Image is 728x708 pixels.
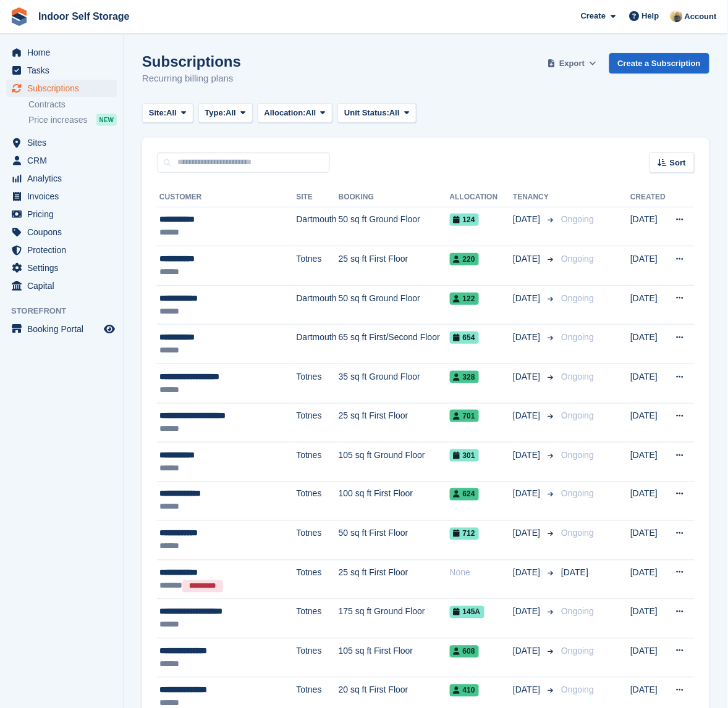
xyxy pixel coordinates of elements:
[6,152,117,169] a: menu
[344,107,389,119] span: Unit Status:
[296,285,338,325] td: Dartmouth
[450,488,479,501] span: 624
[450,449,479,462] span: 301
[339,443,450,482] td: 105 sq ft Ground Floor
[27,152,101,169] span: CRM
[559,57,585,70] span: Export
[450,685,479,697] span: 410
[513,252,543,265] span: [DATE]
[339,638,450,678] td: 105 sq ft First Floor
[6,241,117,259] a: menu
[28,113,117,127] a: Price increases NEW
[27,188,101,205] span: Invoices
[450,410,479,422] span: 701
[296,638,338,678] td: Totnes
[609,53,709,73] a: Create a Subscription
[102,322,117,336] a: Preview store
[11,305,123,317] span: Storefront
[28,99,117,110] a: Contracts
[561,489,594,499] span: Ongoing
[671,10,683,22] img: Jo Moon
[296,364,338,403] td: Totnes
[166,107,177,119] span: All
[205,107,226,119] span: Type:
[296,481,338,521] td: Totnes
[513,409,543,422] span: [DATE]
[561,528,594,538] span: Ongoing
[339,403,450,443] td: 25 sq ft First Floor
[142,72,241,86] p: Recurring billing plans
[6,277,117,294] a: menu
[685,10,717,23] span: Account
[630,560,667,599] td: [DATE]
[6,170,117,187] a: menu
[513,370,543,383] span: [DATE]
[450,606,485,618] span: 145A
[513,645,543,658] span: [DATE]
[33,6,135,27] a: Indoor Self Storage
[157,188,296,207] th: Customer
[630,246,667,286] td: [DATE]
[337,103,416,123] button: Unit Status: All
[27,206,101,223] span: Pricing
[450,293,479,305] span: 122
[27,44,101,61] span: Home
[450,253,479,265] span: 220
[6,259,117,277] a: menu
[339,325,450,364] td: 65 sq ft First/Second Floor
[630,599,667,639] td: [DATE]
[339,364,450,403] td: 35 sq ft Ground Floor
[450,214,479,226] span: 124
[389,107,400,119] span: All
[339,481,450,521] td: 100 sq ft First Floor
[27,320,101,338] span: Booking Portal
[630,443,667,482] td: [DATE]
[6,44,117,61] a: menu
[339,285,450,325] td: 50 sq ft Ground Floor
[339,188,450,207] th: Booking
[630,403,667,443] td: [DATE]
[630,207,667,246] td: [DATE]
[198,103,253,123] button: Type: All
[339,521,450,560] td: 50 sq ft First Floor
[450,331,479,344] span: 654
[581,10,606,22] span: Create
[561,607,594,617] span: Ongoing
[513,331,543,344] span: [DATE]
[450,371,479,383] span: 328
[513,606,543,618] span: [DATE]
[27,62,101,79] span: Tasks
[545,53,599,73] button: Export
[27,134,101,151] span: Sites
[513,292,543,305] span: [DATE]
[296,188,338,207] th: Site
[296,560,338,599] td: Totnes
[630,285,667,325] td: [DATE]
[27,259,101,277] span: Settings
[513,188,556,207] th: Tenancy
[561,254,594,264] span: Ongoing
[642,10,659,22] span: Help
[561,410,594,420] span: Ongoing
[450,188,514,207] th: Allocation
[630,638,667,678] td: [DATE]
[450,646,479,658] span: 608
[561,293,594,303] span: Ongoing
[149,107,166,119] span: Site:
[28,114,88,126] span: Price increases
[296,325,338,364] td: Dartmouth
[561,214,594,224] span: Ongoing
[10,7,28,26] img: stora-icon-8386f47178a22dfd0bd8f6a31ec36ba5ce8667c1dd55bd0f319d3a0aa187defe.svg
[339,207,450,246] td: 50 sq ft Ground Floor
[450,567,514,580] div: None
[630,325,667,364] td: [DATE]
[296,246,338,286] td: Totnes
[513,567,543,580] span: [DATE]
[513,488,543,501] span: [DATE]
[630,481,667,521] td: [DATE]
[339,246,450,286] td: 25 sq ft First Floor
[339,560,450,599] td: 25 sq ft First Floor
[630,364,667,403] td: [DATE]
[296,207,338,246] td: Dartmouth
[6,223,117,241] a: menu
